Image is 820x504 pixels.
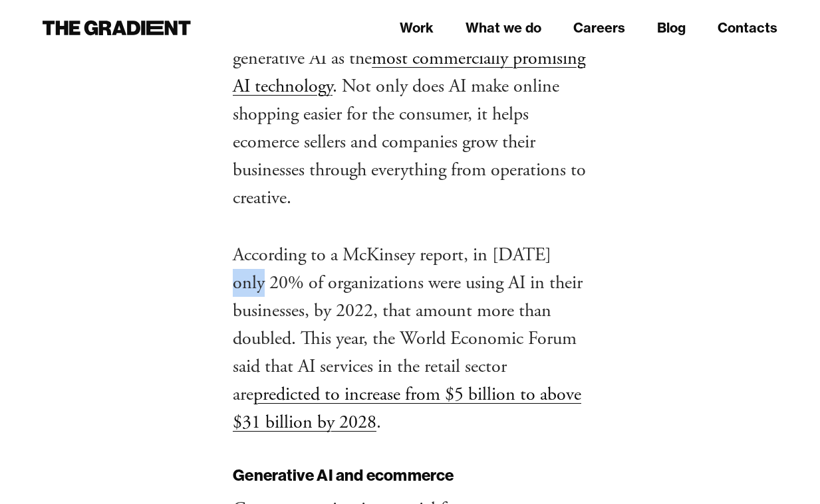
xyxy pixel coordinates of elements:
h3: Generative AI and ecommerce [233,465,587,485]
a: What we do [466,18,541,38]
p: According to a McKinsey report, in [DATE] only 20% of organizations were using AI in their busine... [233,241,587,436]
a: Work [400,18,434,38]
a: Careers [573,18,625,38]
a: Blog [657,18,686,38]
a: Contacts [718,18,777,38]
a: predicted to increase from $5 billion to above $31 billion by 2028 [233,382,581,434]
